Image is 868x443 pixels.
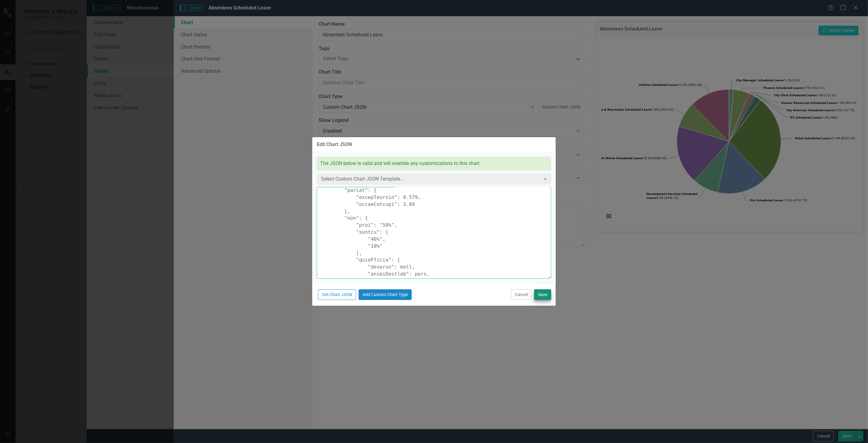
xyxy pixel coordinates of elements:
[317,157,551,170] div: The JSON below is valid and will override any customizations to this chart.
[321,175,541,182] div: Select Custom Chart JSON Template...
[318,289,356,300] button: Get Chart JSON
[317,142,352,147] div: Edit Chart JSON
[317,187,551,279] textarea: { "loremi": [ "#5d1si2", "#5am37c", "#1a1el6", "#1se20d", "#e24t1i", "#u65l4e", "#435d9m", "#309a...
[511,289,532,300] button: Cancel
[359,289,412,300] button: Add Custom Chart Type
[534,289,551,300] button: Save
